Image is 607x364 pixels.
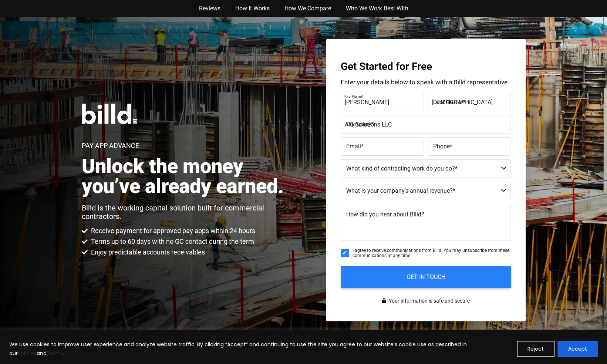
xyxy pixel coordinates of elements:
[346,143,361,150] span: Email
[344,94,362,98] span: First Name
[341,79,511,85] p: Enter your details below to speak with a Billd representative.
[47,350,63,357] a: Terms
[433,98,462,105] span: Last Name
[517,341,554,357] button: Reject
[82,156,291,196] h2: Unlock the money you’ve already earned.
[346,211,424,218] span: How did you hear about Billd?
[346,121,371,128] span: Company
[18,350,37,357] a: Policies
[89,248,205,257] span: Enjoy predictable accounts receivables
[341,266,511,288] input: GET IN TOUCH
[557,341,598,357] button: Accept
[387,296,470,306] span: Your information is safe and secure
[341,249,349,257] input: I agree to receive communications from Billd. You may unsubscribe from these communications at an...
[341,61,511,72] h3: Get Started for Free
[9,340,511,358] p: We use cookies to improve user experience and analyze website traffic. By clicking “Accept” and c...
[89,226,255,235] span: Receive payment for approved pay apps within 24 hours
[82,142,139,149] h1: Pay App Advance
[353,248,511,259] span: I agree to receive communications from Billd. You may unsubscribe from these communications at an...
[433,143,450,150] span: Phone
[89,237,254,246] span: Terms up to 60 days with no GC contact during the term
[82,204,291,221] p: Billd is the working capital solution built for commercial contractors.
